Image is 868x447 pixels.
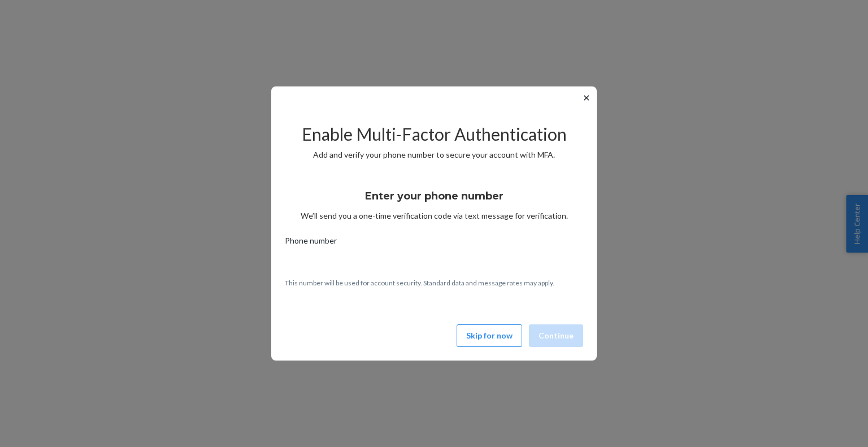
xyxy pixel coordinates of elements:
[529,324,583,347] button: Continue
[285,235,337,251] span: Phone number
[457,324,522,347] button: Skip for now
[285,149,583,160] p: Add and verify your phone number to secure your account with MFA.
[365,189,504,203] h3: Enter your phone number
[285,180,583,222] div: We’ll send you a one-time verification code via text message for verification.
[285,125,583,144] h2: Enable Multi-Factor Authentication
[580,91,592,105] button: ✕
[285,278,583,288] p: This number will be used for account security. Standard data and message rates may apply.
